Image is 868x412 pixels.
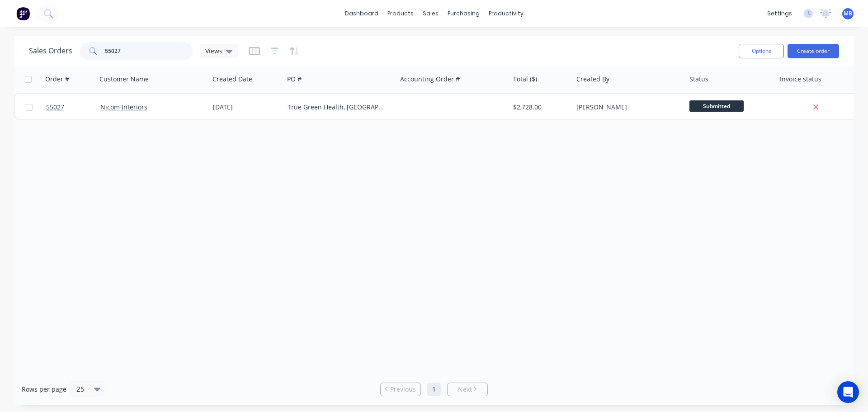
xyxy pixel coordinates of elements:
a: 55027 [46,94,100,121]
a: Next page [448,385,487,394]
div: [PERSON_NAME] [576,103,677,112]
div: productivity [484,7,528,20]
button: Create order [788,44,839,58]
a: Page 1 is your current page [427,383,441,396]
div: Status [689,75,708,84]
div: $2,728.00 [513,103,566,112]
a: dashboard [340,7,383,20]
div: sales [418,7,443,20]
span: MB [844,9,852,18]
div: purchasing [443,7,484,20]
div: True Green Health, [GEOGRAPHIC_DATA] [288,103,388,112]
a: Previous page [381,385,420,394]
div: Accounting Order # [400,75,460,84]
a: Nicom Interiors [100,103,147,111]
div: Customer Name [99,75,149,84]
div: Invoice status [780,75,821,84]
div: PO # [287,75,302,84]
button: Options [739,44,784,58]
span: Next [458,385,472,394]
div: [DATE] [213,103,280,112]
span: Views [205,46,222,56]
div: Created Date [212,75,252,84]
div: Order # [45,75,69,84]
div: products [383,7,418,20]
span: Submitted [689,100,744,112]
span: Rows per page [22,385,66,394]
div: Total ($) [513,75,537,84]
ul: Pagination [377,383,491,396]
div: settings [763,7,797,20]
img: Factory [16,7,30,20]
span: 55027 [46,103,64,112]
span: Previous [390,385,416,394]
div: Created By [576,75,609,84]
input: Search... [105,42,193,60]
h1: Sales Orders [29,47,72,55]
div: Open Intercom Messenger [837,381,859,403]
